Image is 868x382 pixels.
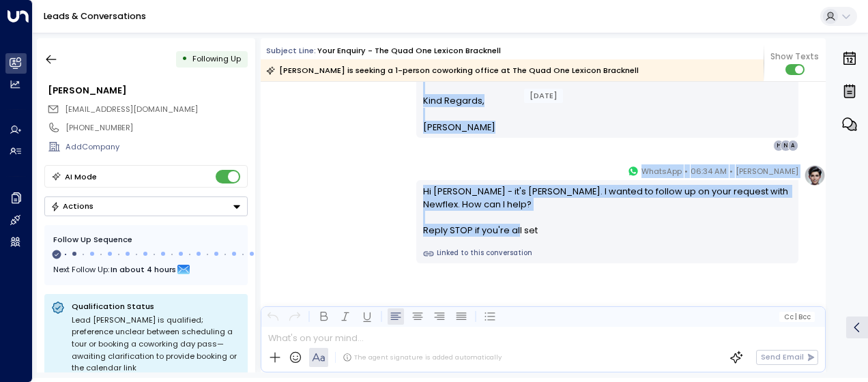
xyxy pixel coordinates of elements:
div: Actions [50,201,93,211]
div: [PERSON_NAME] is seeking a 1-person coworking office at The Quad One Lexicon Bracknell [266,63,639,77]
span: [PERSON_NAME] [736,164,798,178]
a: Linked to this conversation [423,248,792,259]
div: AI Mode [65,170,97,183]
span: • [684,164,688,178]
div: A [787,140,798,151]
button: Actions [44,196,248,216]
span: Following Up [192,53,241,64]
button: Cc|Bcc [779,312,815,322]
div: [PHONE_NUMBER] [66,122,247,134]
div: Your enquiry - The Quad One Lexicon Bracknell [317,45,501,57]
span: Show Texts [770,50,819,63]
div: N [780,140,791,151]
div: H [773,140,784,151]
button: Redo [287,308,303,325]
a: Leads & Conversations [44,10,146,22]
div: Follow Up Sequence [53,234,239,246]
div: Hi [PERSON_NAME] - it's [PERSON_NAME]. I wanted to follow up on your request with Newflex. How ca... [423,185,792,237]
span: Kind Regards, [423,94,484,107]
p: Qualification Status [72,301,241,312]
span: 06:34 AM [691,164,727,178]
span: Cc Bcc [784,313,811,321]
div: Next Follow Up: [53,262,239,277]
div: Button group with a nested menu [44,196,248,216]
span: [EMAIL_ADDRESS][DOMAIN_NAME] [65,104,198,115]
span: ar.aschauhan@gmail.com [65,104,198,115]
span: • [729,164,733,178]
div: • [182,49,188,69]
button: Undo [265,308,281,325]
div: [PERSON_NAME] [48,84,247,97]
div: The agent signature is added automatically [343,353,502,362]
div: AddCompany [66,141,247,153]
img: profile-logo.png [804,164,826,186]
span: | [795,313,797,321]
div: Lead [PERSON_NAME] is qualified; preference unclear between scheduling a tour or booking a cowork... [72,314,241,374]
span: In about 4 hours [111,262,176,277]
div: [DATE] [524,89,563,103]
span: WhatsApp [641,164,682,178]
span: Subject Line: [266,45,316,56]
span: [PERSON_NAME] [423,121,495,134]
